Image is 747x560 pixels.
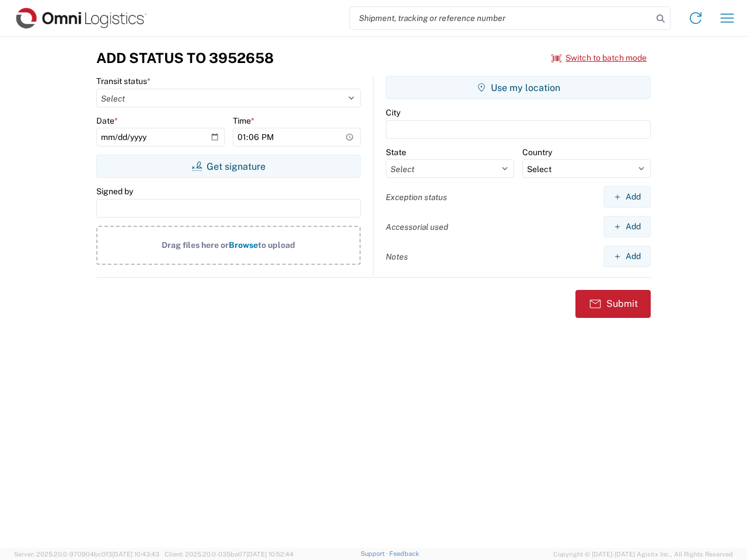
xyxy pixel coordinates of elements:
[162,240,229,250] span: Drag files here or
[229,240,258,250] span: Browse
[603,186,651,208] button: Add
[96,76,151,86] label: Transit status
[165,551,294,558] span: Client: 2025.20.0-035ba07
[386,251,408,262] label: Notes
[350,7,652,29] input: Shipment, tracking or reference number
[386,147,406,157] label: State
[14,551,159,558] span: Server: 2025.20.0-970904bc0f3
[246,551,294,558] span: [DATE] 10:52:44
[386,192,447,202] label: Exception status
[96,50,274,66] h3: Add Status to 3952658
[386,107,400,118] label: City
[112,551,159,558] span: [DATE] 10:43:43
[603,216,651,237] button: Add
[575,290,651,318] button: Submit
[258,240,295,250] span: to upload
[551,48,647,68] button: Switch to batch mode
[603,246,651,267] button: Add
[386,76,651,99] button: Use my location
[389,550,419,557] a: Feedback
[386,222,448,232] label: Accessorial used
[96,186,133,197] label: Signed by
[96,116,118,126] label: Date
[522,147,552,157] label: Country
[553,549,733,559] span: Copyright © [DATE]-[DATE] Agistix Inc., All Rights Reserved
[361,550,390,557] a: Support
[233,116,254,126] label: Time
[96,155,361,178] button: Get signature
